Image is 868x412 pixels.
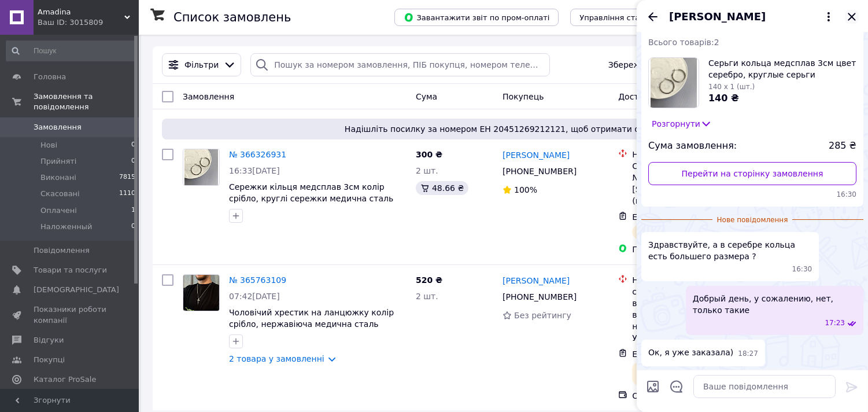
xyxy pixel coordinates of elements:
[829,139,856,153] span: 285 ₴
[416,92,437,101] span: Cума
[183,149,220,186] a: Фото товару
[738,349,758,359] span: 18:27 12.10.2025
[845,10,859,24] button: Закрити
[693,293,856,316] span: Добрый день, у сожалению, нет, только такие
[416,166,438,175] span: 2 шт.
[712,215,793,225] span: Нове повідомлення
[669,9,766,24] span: [PERSON_NAME]
[825,318,845,328] span: 17:23 12.10.2025
[669,379,684,394] button: Відкрити шаблони відповідей
[632,286,748,344] div: с. Космирин, Мобільне відділення №1 (до 30 кг): вул. [STREET_ADDRESS], навпроти відділення Укрпош...
[503,149,570,161] a: [PERSON_NAME]
[34,72,66,82] span: Головна
[632,225,697,239] div: Заплановано
[570,9,677,26] button: Управління статусами
[708,93,739,104] span: 140 ₴
[632,362,748,385] div: На шляху до одержувача
[648,139,737,153] span: Сума замовлення:
[229,292,280,301] span: 07:42[DATE]
[173,10,291,24] h1: Список замовлень
[651,58,697,108] img: 4298559757_w1000_h1000_sergi-koltsa-medsplav.jpg
[34,374,96,385] span: Каталог ProSale
[34,91,139,112] span: Замовлення та повідомлення
[648,162,856,185] a: Перейти на сторінку замовлення
[40,189,80,199] span: Скасовані
[131,222,135,232] span: 0
[632,390,748,402] div: Оплата на картку
[416,275,442,285] span: 520 ₴
[608,59,693,71] span: Збережені фільтри:
[648,347,733,359] span: Ок, я уже заказала)
[229,354,324,363] a: 2 товара у замовленні
[229,308,394,329] a: Чоловічий хрестик на ланцюжку колір срібло, нержавіюча медична сталь
[503,92,544,101] span: Покупець
[648,239,812,262] span: Здравствуйте, а в серебре кольца есть большего размера ?
[648,117,715,130] button: Розгорнути
[503,275,570,286] a: [PERSON_NAME]
[632,274,748,286] div: Нова Пошта
[119,189,135,199] span: 1110
[229,150,286,159] a: № 366326931
[40,205,77,216] span: Оплачені
[416,292,438,301] span: 2 шт.
[250,53,550,76] input: Пошук за номером замовлення, ПІБ покупця, номером телефону, Email, номером накладної
[167,123,843,135] span: Надішліть посилку за номером ЕН 20451269212121, щоб отримати оплату
[38,17,139,28] div: Ваш ID: 3015809
[131,156,135,167] span: 0
[6,41,136,61] input: Пошук
[40,140,57,150] span: Нові
[669,9,836,24] button: [PERSON_NAME]
[708,83,755,91] span: 140 x 1 (шт.)
[34,265,107,275] span: Товари та послуги
[40,222,92,232] span: Наложенный
[632,350,729,359] span: ЕН: 20 4512 6672 6951
[416,181,468,195] div: 48.66 ₴
[34,355,65,365] span: Покупці
[514,185,537,194] span: 100%
[40,156,76,167] span: Прийняті
[40,172,76,183] span: Виконані
[416,150,442,159] span: 300 ₴
[34,304,107,325] span: Показники роботи компанії
[646,10,660,24] button: Назад
[184,149,218,185] img: Фото товару
[183,92,234,101] span: Замовлення
[229,182,393,203] a: Сережки кільця медсплав 3см колір срібло, круглі сережки медична сталь
[34,285,119,295] span: [DEMOGRAPHIC_DATA]
[131,140,135,150] span: 0
[131,205,135,216] span: 1
[632,160,748,207] div: Світловодськ, Поштомат №45926: вул. [STREET_ADDRESS] (магазин "МЕБЛІ")
[394,9,559,26] button: Завантажити звіт по пром-оплаті
[34,245,90,256] span: Повідомлення
[500,163,579,179] div: [PHONE_NUMBER]
[119,172,135,183] span: 7815
[648,190,856,200] span: 16:30 12.10.2025
[229,275,286,285] a: № 365763109
[514,311,571,320] span: Без рейтингу
[618,92,703,101] span: Доставка та оплата
[632,149,748,160] div: Нова Пошта
[34,335,64,345] span: Відгуки
[708,57,856,80] span: Серьги кольца медсплав 3см цвет серебро, круглые серьги медицинский сплав
[632,244,748,255] div: Пром-оплата
[183,274,220,311] a: Фото товару
[579,13,668,22] span: Управління статусами
[34,122,82,133] span: Замовлення
[648,38,719,47] span: Всього товарів: 2
[500,289,579,305] div: [PHONE_NUMBER]
[229,166,280,175] span: 16:33[DATE]
[404,12,549,23] span: Завантажити звіт по пром-оплаті
[632,212,729,222] span: ЕН: 20 4512 6921 2121
[183,275,219,311] img: Фото товару
[184,59,219,71] span: Фільтри
[792,264,812,274] span: 16:30 12.10.2025
[38,7,124,17] span: Amadina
